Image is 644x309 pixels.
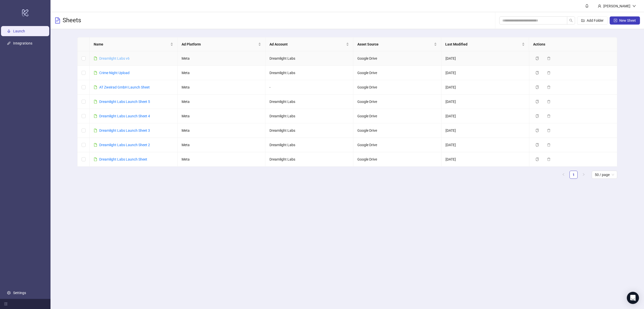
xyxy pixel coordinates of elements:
[580,171,588,179] li: Next Page
[353,138,441,152] td: Google Drive
[353,80,441,95] td: Google Drive
[577,16,608,25] button: Add Folder
[559,171,567,179] li: Previous Page
[178,123,265,138] td: Meta
[627,292,639,304] div: Open Intercom Messenger
[587,18,604,23] span: Add Folder
[178,152,265,167] td: Meta
[441,152,529,167] td: [DATE]
[13,29,25,33] a: Launch
[178,51,265,66] td: Meta
[265,37,353,51] th: Ad Account
[547,57,551,60] span: delete
[99,85,150,89] a: AT Zweirad GmbH Launch Sheet
[94,158,97,161] span: file
[94,41,169,47] span: Name
[99,100,150,104] a: Dreamlight Labs Launch Sheet 5
[63,16,81,25] h3: Sheets
[535,85,539,89] span: copy
[547,158,551,161] span: delete
[99,143,150,147] a: Dreamlight Labs Launch Sheet 2
[265,138,353,152] td: Dreamlight Labs
[178,66,265,80] td: Meta
[547,100,551,103] span: delete
[535,143,539,147] span: copy
[99,157,147,161] a: Dreamlight Labs Launch Sheet
[441,80,529,95] td: [DATE]
[441,51,529,66] td: [DATE]
[601,3,632,9] div: [PERSON_NAME]
[569,19,573,22] span: search
[441,95,529,109] td: [DATE]
[178,37,265,51] th: Ad Platform
[265,152,353,167] td: Dreamlight Labs
[178,138,265,152] td: Meta
[441,66,529,80] td: [DATE]
[178,95,265,109] td: Meta
[94,143,97,147] span: file
[265,123,353,138] td: Dreamlight Labs
[595,171,614,179] span: 50 / page
[535,57,539,60] span: copy
[353,66,441,80] td: Google Drive
[581,19,585,22] span: folder-add
[441,138,529,152] td: [DATE]
[353,95,441,109] td: Google Drive
[535,158,539,161] span: copy
[535,71,539,75] span: copy
[353,123,441,138] td: Google Drive
[353,37,441,51] th: Asset Source
[441,37,529,51] th: Last Modified
[99,71,130,75] a: Crime Night Upload
[535,129,539,132] span: copy
[94,100,97,103] span: file
[585,4,589,8] span: bell
[90,37,178,51] th: Name
[547,143,551,147] span: delete
[94,71,97,75] span: file
[614,19,617,22] span: plus-square
[353,109,441,123] td: Google Drive
[610,16,640,25] button: New Sheet
[265,80,353,95] td: -
[94,114,97,118] span: file
[547,129,551,132] span: delete
[445,41,521,47] span: Last Modified
[619,18,636,23] span: New Sheet
[357,41,433,47] span: Asset Source
[441,123,529,138] td: [DATE]
[265,66,353,80] td: Dreamlight Labs
[353,51,441,66] td: Google Drive
[94,85,97,89] span: file
[547,85,551,89] span: delete
[570,171,577,179] a: 1
[99,128,150,133] a: Dreamlight Labs Launch Sheet 3
[559,171,567,179] button: left
[4,302,8,306] span: menu-fold
[13,41,32,45] a: Integrations
[535,114,539,118] span: copy
[265,109,353,123] td: Dreamlight Labs
[535,100,539,103] span: copy
[592,171,617,179] div: Page Size
[441,109,529,123] td: [DATE]
[265,51,353,66] td: Dreamlight Labs
[269,41,345,47] span: Ad Account
[265,95,353,109] td: Dreamlight Labs
[99,56,130,60] a: Dreamlight Labs v6
[632,4,636,8] span: down
[353,152,441,167] td: Google Drive
[580,171,588,179] button: right
[55,17,61,24] span: file-text
[547,114,551,118] span: delete
[94,129,97,132] span: file
[178,109,265,123] td: Meta
[182,41,257,47] span: Ad Platform
[94,57,97,60] span: file
[529,37,617,51] th: Actions
[562,173,565,176] span: left
[178,80,265,95] td: Meta
[582,173,585,176] span: right
[598,4,601,8] span: user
